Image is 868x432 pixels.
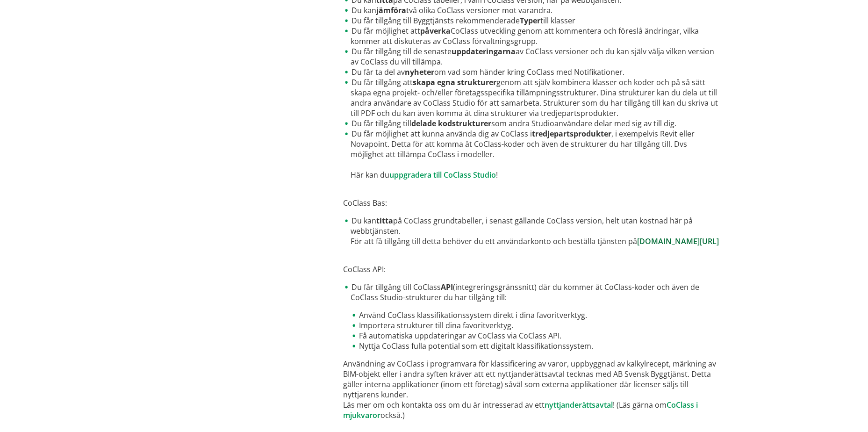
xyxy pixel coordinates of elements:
li: Du kan två olika CoClass versioner mot varandra. [343,5,721,15]
li: Du får tillgång till Byggtjänsts rekommenderade till klasser [343,15,721,26]
strong: tredjepartsprodukter [532,129,611,139]
li: Få automatiska uppdateringar av CoClass via CoClass API. [351,331,721,341]
li: Du får tillgång till som andra Studioanvändare delar med sig av till dig. [343,118,721,129]
li: Du får tillgång till de senaste av CoClass versioner och du kan själv välja vilken version av CoC... [343,46,721,67]
li: Importera strukturer till dina favoritverktyg. [351,320,721,331]
strong: uppdateringarna [452,46,516,57]
li: Du kan på CoClass grundtabeller, i senast gällande CoClass version, helt utan kostnad här på webb... [343,216,721,246]
strong: Typer [520,15,540,26]
a: nyttjanderättsavtal [545,400,613,410]
a: uppgradera till CoClass Studio [389,170,496,180]
li: Du får möjlighet att kunna använda dig av CoClass i , i exempelvis Revit eller Novapoint. Detta f... [343,129,721,180]
li: Nyttja CoClass fulla potential som ett digitalt klassifikationssystem. [351,341,721,351]
li: Använd CoClass klassifikationssystem direkt i dina favoritverktyg. [351,310,721,320]
strong: påverka [420,26,451,36]
p: CoClass Bas: [343,187,721,208]
strong: API [441,282,453,292]
a: [DOMAIN_NAME][URL] [637,236,719,246]
li: Du får ta del av om vad som händer kring CoClass med Notifikationer. [343,67,721,77]
li: Du får tillgång att genom att själv kombinera klasser och koder och på så sätt skapa egna projekt... [343,77,721,118]
strong: delade kodstrukturer [411,118,491,129]
p: CoClass API: [343,254,721,274]
li: Du får tillgång till CoClass (integreringsgränssnitt) där du kommer åt CoClass-koder och även de ... [343,282,721,351]
strong: titta [376,216,393,226]
strong: skapa egna strukturer [413,77,496,87]
strong: nyheter [405,67,434,77]
li: Du får möjlighet att CoClass utveckling genom att kommentera och föreslå ändringar, vilka kommer ... [343,26,721,46]
strong: jämföra [376,5,406,15]
a: CoClass i mjukvaror [343,400,698,420]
